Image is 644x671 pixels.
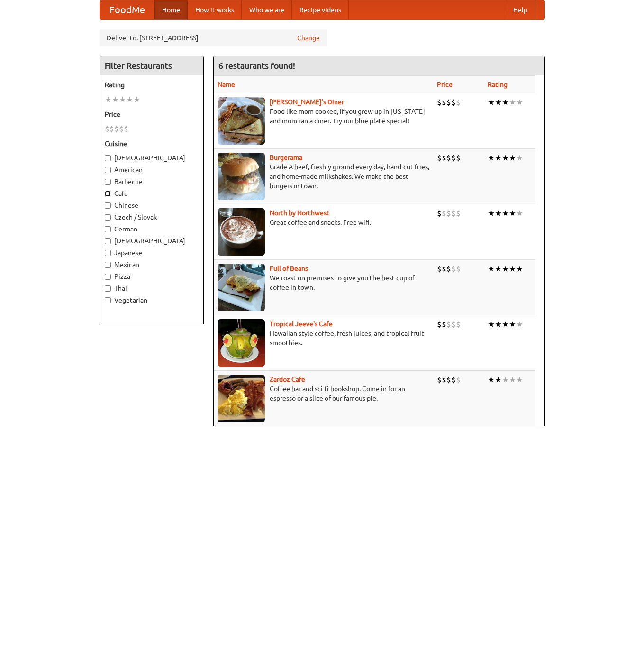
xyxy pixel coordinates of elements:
[509,153,516,163] li: ★
[446,375,451,385] li: $
[495,97,502,108] li: ★
[105,236,199,246] label: [DEMOGRAPHIC_DATA]
[456,97,461,108] li: $
[218,218,429,227] p: Great coffee and snacks. Free wifi.
[105,297,111,303] input: Vegetarian
[437,208,442,219] li: $
[218,97,265,145] img: sallys.jpg
[446,153,451,163] li: $
[100,0,154,19] a: FoodMe
[495,153,502,163] li: ★
[218,375,265,422] img: zardoz.jpg
[509,97,516,108] li: ★
[495,375,502,385] li: ★
[119,124,124,134] li: $
[105,155,111,161] input: [DEMOGRAPHIC_DATA]
[100,56,203,75] h4: Filter Restaurants
[437,319,442,330] li: $
[218,81,235,88] a: Name
[105,201,199,210] label: Chinese
[109,124,114,134] li: $
[502,97,509,108] li: ★
[218,153,265,200] img: burgerama.jpg
[105,124,109,134] li: $
[488,81,508,88] a: Rating
[119,94,126,105] li: ★
[502,375,509,385] li: ★
[242,0,292,19] a: Who we are
[270,376,305,383] a: Zardoz Cafe
[451,208,456,219] li: $
[105,250,111,256] input: Japanese
[442,97,446,108] li: $
[437,375,442,385] li: $
[292,0,349,19] a: Recipe videos
[105,285,111,292] input: Thai
[270,98,344,106] a: [PERSON_NAME]'s Diner
[218,107,429,126] p: Food like mom cooked, if you grew up in [US_STATE] and mom ran a diner. Try our blue plate special!
[509,208,516,219] li: ★
[218,208,265,256] img: north.jpg
[446,97,451,108] li: $
[456,153,461,163] li: $
[105,248,199,257] label: Japanese
[270,209,329,217] b: North by Northwest
[218,384,429,403] p: Coffee bar and sci-fi bookshop. Come in for an espresso or a slice of our famous pie.
[502,208,509,219] li: ★
[442,319,446,330] li: $
[516,375,523,385] li: ★
[105,179,111,185] input: Barbecue
[105,295,199,305] label: Vegetarian
[218,329,429,348] p: Hawaiian style coffee, fresh juices, and tropical fruit smoothies.
[451,319,456,330] li: $
[446,264,451,274] li: $
[218,273,429,292] p: We roast on premises to give you the best cup of coffee in town.
[218,162,429,191] p: Grade A beef, freshly ground every day, hand-cut fries, and home-made milkshakes. We make the bes...
[105,274,111,280] input: Pizza
[442,264,446,274] li: $
[456,319,461,330] li: $
[516,264,523,274] li: ★
[488,319,495,330] li: ★
[451,97,456,108] li: $
[105,177,199,186] label: Barbecue
[442,375,446,385] li: $
[502,153,509,163] li: ★
[495,264,502,274] li: ★
[105,202,111,209] input: Chinese
[112,94,119,105] li: ★
[126,94,133,105] li: ★
[502,319,509,330] li: ★
[456,375,461,385] li: $
[446,319,451,330] li: $
[218,61,295,70] ng-pluralize: 6 restaurants found!
[495,208,502,219] li: ★
[270,265,308,272] a: Full of Beans
[442,208,446,219] li: $
[506,0,535,19] a: Help
[270,154,302,161] a: Burgerama
[516,319,523,330] li: ★
[105,260,199,269] label: Mexican
[456,208,461,219] li: $
[218,264,265,311] img: beans.jpg
[437,97,442,108] li: $
[451,153,456,163] li: $
[456,264,461,274] li: $
[509,264,516,274] li: ★
[105,212,199,222] label: Czech / Slovak
[488,375,495,385] li: ★
[124,124,128,134] li: $
[105,272,199,281] label: Pizza
[488,208,495,219] li: ★
[502,264,509,274] li: ★
[105,167,111,173] input: American
[437,153,442,163] li: $
[105,94,112,105] li: ★
[154,0,188,19] a: Home
[105,165,199,175] label: American
[488,97,495,108] li: ★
